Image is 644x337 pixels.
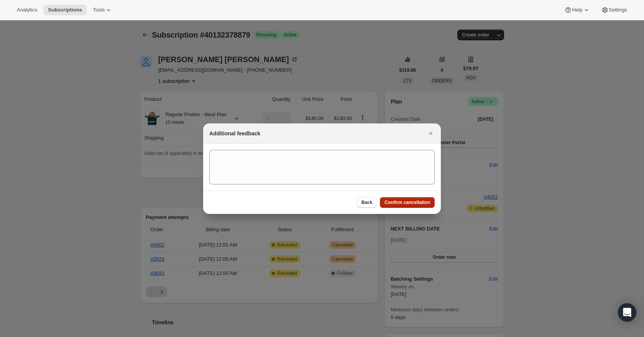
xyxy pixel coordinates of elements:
[596,5,632,15] button: Settings
[209,130,260,137] h2: Additional feedback
[560,5,595,15] button: Help
[48,7,82,13] span: Subscriptions
[618,303,636,322] div: Open Intercom Messenger
[384,199,430,205] span: Confirm cancellation
[43,5,87,15] button: Subscriptions
[88,5,117,15] button: Tools
[572,7,582,13] span: Help
[93,7,105,13] span: Tools
[357,197,377,208] button: Back
[609,7,627,13] span: Settings
[380,197,435,208] button: Confirm cancellation
[426,128,436,139] button: Close
[12,5,42,15] button: Analytics
[361,199,373,205] span: Back
[17,7,37,13] span: Analytics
